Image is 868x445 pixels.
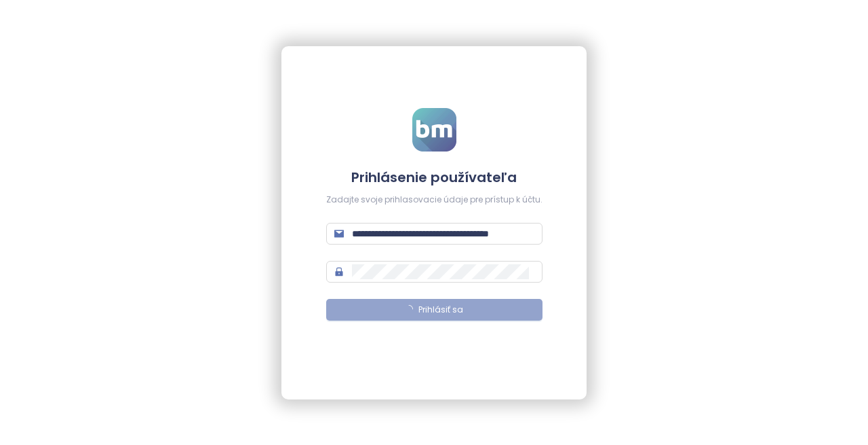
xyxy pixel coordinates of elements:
[412,108,456,152] img: logo
[326,299,542,321] button: Prihlásiť sa
[326,194,542,207] div: Zadajte svoje prihlasovacie údaje pre prístup k účtu.
[334,229,344,238] span: mail
[403,304,414,314] span: loading
[418,304,463,317] span: Prihlásiť sa
[334,267,344,277] span: lock
[326,168,542,187] h4: Prihlásenie používateľa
